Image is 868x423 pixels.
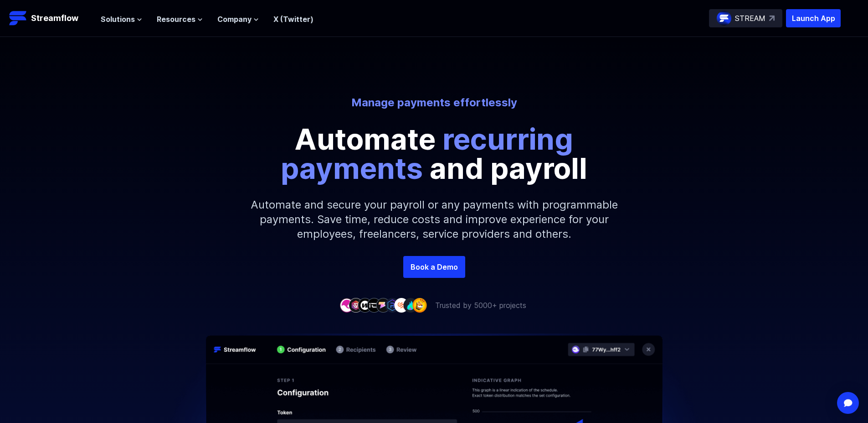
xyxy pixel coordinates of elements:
span: Solutions [101,14,135,25]
a: X (Twitter) [273,15,313,24]
p: Trusted by 5000+ projects [435,300,526,311]
img: company-3 [358,298,372,312]
span: Resources [157,14,195,25]
img: top-right-arrow.svg [769,16,775,21]
img: company-8 [403,298,418,312]
p: Automate and payroll [229,125,639,183]
span: recurring payments [281,121,573,186]
p: STREAM [735,13,765,24]
p: Automate and secure your payroll or any payments with programmable payments. Save time, reduce co... [238,183,630,256]
img: company-4 [367,298,381,312]
img: company-7 [394,298,409,312]
img: Streamflow Logo [9,9,27,27]
a: Streamflow [9,9,92,27]
button: Company [217,14,259,25]
a: STREAM [709,9,782,27]
div: Open Intercom Messenger [837,392,859,414]
button: Solutions [101,14,142,25]
button: Resources [157,14,203,25]
img: company-5 [376,298,390,312]
p: Streamflow [31,12,78,25]
img: company-6 [385,298,400,312]
button: Launch App [786,9,841,27]
img: company-9 [412,298,427,312]
img: company-1 [339,298,354,312]
img: company-2 [349,298,363,312]
a: Book a Demo [403,256,465,278]
span: Company [217,14,252,25]
p: Manage payments effortlessly [182,95,687,110]
img: streamflow-logo-circle.png [717,11,731,26]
